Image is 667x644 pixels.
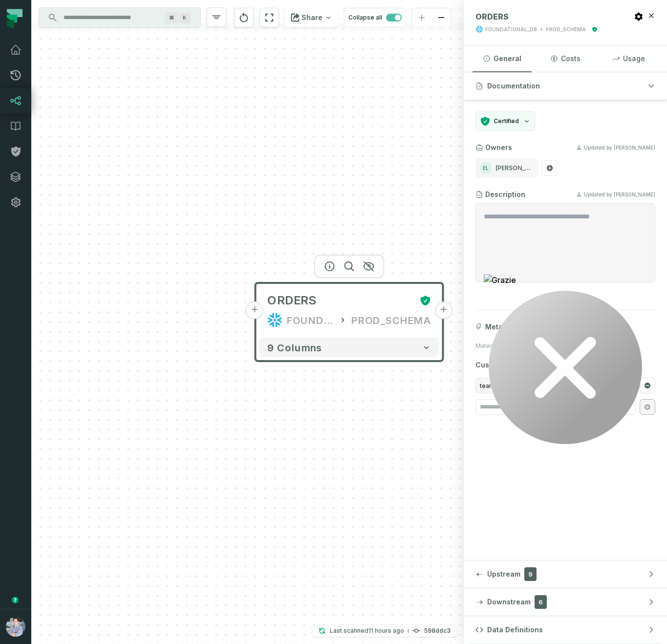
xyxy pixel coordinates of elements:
span: ORDERS [267,293,316,308]
relative-time: Sep 11, 2025, 4:18 AM GMT+3 [368,627,404,634]
button: General [473,45,532,72]
button: Updated by [PERSON_NAME] [576,192,655,197]
button: Usage [599,45,658,72]
span: 9 columns [267,342,322,353]
button: Last scanned[DATE] 4:18:39 AM598ddc3 [312,625,456,637]
span: ORDERS [475,12,509,21]
button: Change certification [475,111,535,131]
span: Documentation [487,81,540,91]
div: Tooltip anchor [11,596,20,604]
h3: Description [485,190,525,199]
span: Data Definitions [487,625,543,635]
h3: Owners [485,143,512,152]
span: Upstream [487,569,520,579]
img: avatar of Alon Nafta [6,617,25,637]
div: PROD_SCHEMA [546,26,586,33]
span: 6 [535,595,547,609]
span: 9 [524,567,537,581]
span: Downstream [487,597,531,607]
button: Share [285,8,338,27]
button: zoom out [431,8,451,27]
div: Certified [590,26,598,32]
span: Certified [494,117,519,125]
button: Updated by [PERSON_NAME] [576,145,655,150]
span: Materialization [475,342,518,350]
p: Last scanned [330,626,404,636]
button: Documentation [464,72,667,100]
button: + [246,301,263,319]
button: + [435,301,452,319]
h4: 598ddc3 [424,628,451,634]
button: Costs [536,45,595,72]
span: Custom Metadata [475,360,655,370]
div: PROD_SCHEMA [351,312,431,328]
span: team [475,378,549,393]
div: FOUNDATIONAL_DB [287,312,335,328]
span: Elisheva Lapid [480,162,492,174]
span: Press ⌘ + K to focus the search bar [165,12,178,23]
button: Upstream9 [464,560,667,588]
button: Downstream6 [464,588,667,616]
div: Certified [416,295,431,306]
span: Press ⌘ + K to focus the search bar [179,12,191,23]
button: Data Definitions [464,616,667,644]
div: FOUNDATIONAL_DB [485,26,537,33]
button: Collapse all [344,8,406,27]
span: [PERSON_NAME] [495,164,534,172]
